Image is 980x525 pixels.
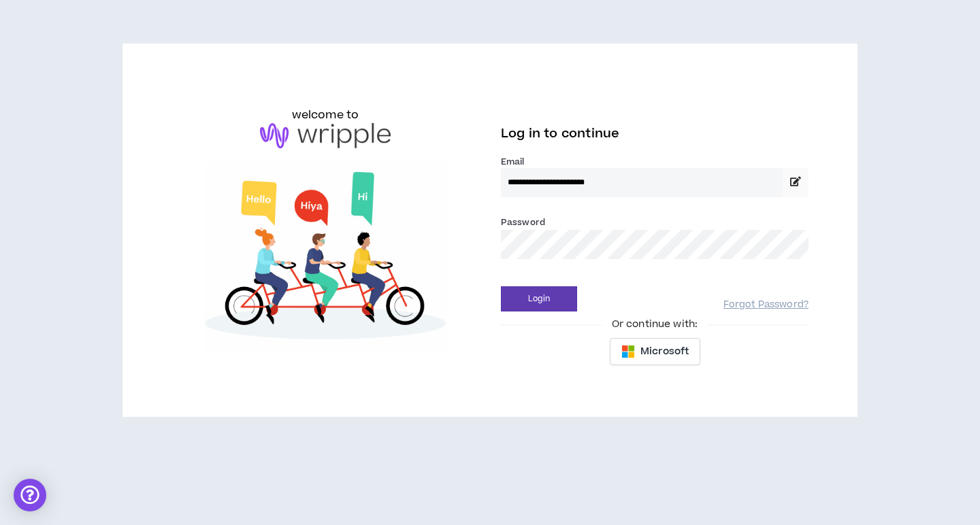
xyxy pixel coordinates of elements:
span: Microsoft [640,344,689,359]
a: Forgot Password? [723,299,808,311]
label: Password [501,216,545,228]
label: Email [501,156,808,168]
span: Or continue with: [602,317,707,332]
button: Login [501,286,577,311]
span: Log in to continue [501,125,619,142]
img: Welcome to Wripple [171,162,479,354]
div: Open Intercom Messenger [14,479,46,511]
h6: welcome to [292,107,359,123]
button: Microsoft [610,338,700,365]
img: logo-brand.png [260,123,391,149]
